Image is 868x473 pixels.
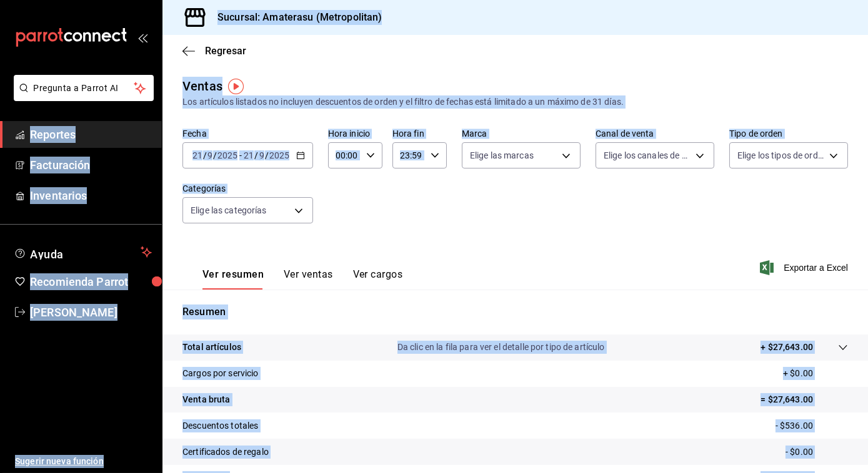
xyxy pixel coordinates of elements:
span: - [239,150,242,160]
span: / [254,150,258,160]
p: Total artículos [182,341,241,354]
h3: Sucursal: Amaterasu (Metropolitan) [207,10,382,25]
div: Los artículos listados no incluyen descuentos de orden y el filtro de fechas está limitado a un m... [182,95,848,109]
label: Categorías [182,185,313,193]
span: Elige los canales de venta [604,149,691,162]
a: Pregunta a Parrot AI [9,90,154,104]
button: open_drawer_menu [137,32,147,42]
p: - $0.00 [786,446,848,459]
button: Exportar a Excel [762,260,848,275]
input: -- [192,150,203,160]
span: Elige las categorías [191,204,267,217]
button: Ver ventas [284,268,333,290]
button: Regresar [182,45,246,57]
label: Hora fin [392,130,447,139]
span: [PERSON_NAME] [30,304,152,321]
p: Certificados de regalo [182,446,269,459]
p: + $0.00 [783,367,848,380]
button: Pregunta a Parrot AI [14,75,154,101]
p: Da clic en la fila para ver el detalle por tipo de artículo [397,341,605,354]
p: Descuentos totales [182,419,258,432]
img: Tooltip marker [228,79,244,94]
span: Elige las marcas [470,149,534,162]
span: Ayuda [30,245,136,260]
p: Resumen [182,305,848,319]
label: Fecha [182,130,313,139]
label: Marca [462,130,581,139]
span: / [203,150,207,160]
span: Sugerir nueva función [15,455,152,468]
input: -- [207,150,213,160]
p: + $27,643.00 [761,341,813,354]
label: Canal de venta [596,130,714,139]
span: Reportes [30,126,152,143]
span: Recomienda Parrot [30,273,152,290]
span: Elige los tipos de orden [737,149,825,162]
label: Tipo de orden [729,130,848,139]
button: Ver cargos [353,268,403,290]
span: Regresar [205,45,246,57]
input: ---- [217,150,238,160]
span: Pregunta a Parrot AI [34,82,134,95]
input: -- [259,150,265,160]
span: Facturación [30,157,152,173]
button: Ver resumen [202,268,264,290]
p: Cargos por servicio [182,367,259,380]
input: ---- [269,150,290,160]
span: / [265,150,269,160]
input: -- [243,150,254,160]
span: / [213,150,217,160]
p: = $27,643.00 [761,393,848,406]
p: - $536.00 [776,419,848,432]
div: Ventas [182,77,222,95]
p: Venta bruta [182,393,230,406]
span: Inventarios [30,187,152,204]
label: Hora inicio [328,130,382,139]
div: navigation tabs [202,268,402,290]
